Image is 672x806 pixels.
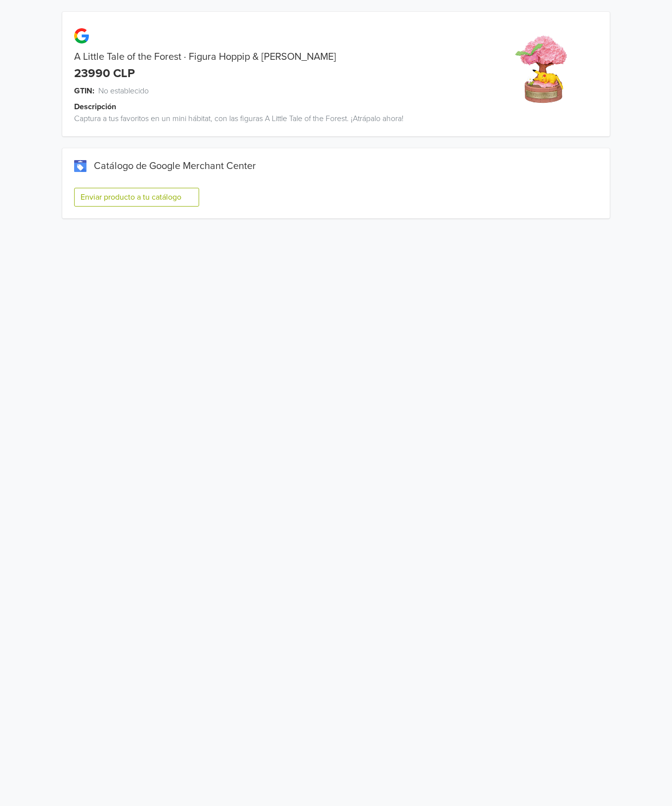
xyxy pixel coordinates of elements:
[74,85,94,97] span: GTIN:
[74,188,199,207] button: Enviar producto a tu catálogo
[74,160,598,172] div: Catálogo de Google Merchant Center
[62,113,473,125] div: Captura a tus favoritos en un mini hábitat, con las figuras A Little Tale of the Forest. ¡Atrápal...
[504,32,579,106] img: product_image
[62,51,473,63] div: A Little Tale of the Forest · Figura Hoppip & [PERSON_NAME]
[98,85,149,97] span: No establecido
[74,101,485,113] div: Descripción
[74,67,135,81] div: 23990 CLP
